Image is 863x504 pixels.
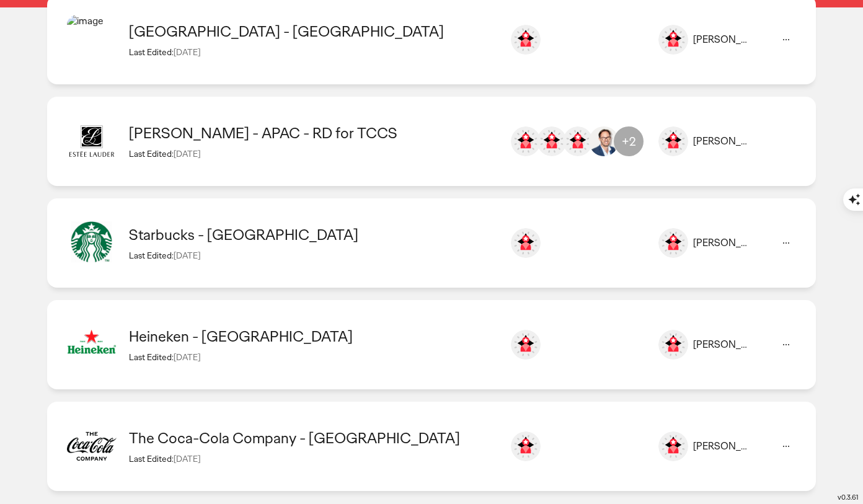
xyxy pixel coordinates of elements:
div: Last Edited: [129,46,497,58]
img: image [658,126,688,156]
span: [DATE] [174,46,200,58]
div: [PERSON_NAME] [693,33,751,46]
img: genevieve.tan@verticurl.com [563,126,593,156]
div: [PERSON_NAME] [693,440,751,453]
img: image [67,422,117,471]
span: [DATE] [174,250,200,261]
div: +2 [614,126,644,156]
img: eugene.lai@ogilvy.com [511,126,541,156]
img: image [658,431,688,461]
img: image [67,218,117,268]
div: Last Edited: [129,148,497,159]
div: Philadelphia - Mexico [129,22,497,41]
img: image [658,330,688,360]
img: jason.davey@ogilvy.com [589,126,619,156]
img: image [658,228,688,258]
img: image [67,15,117,64]
span: [DATE] [174,453,200,464]
img: genevieve.tan@ogilvy.com [537,126,567,156]
img: ana.contreras@ogilvy.com [511,431,541,461]
div: [PERSON_NAME] [693,135,751,148]
div: The Coca-Cola Company - Mexico [129,428,497,448]
img: ana.contreras@ogilvy.com [511,228,541,258]
img: image [67,117,117,166]
div: Heineken - Mexico [129,327,497,346]
img: image [67,320,117,369]
div: Estee Lauder - APAC - RD for TCCS [129,123,497,143]
div: [PERSON_NAME] [693,237,751,250]
img: image [658,25,688,55]
span: [DATE] [174,351,200,363]
div: Last Edited: [129,453,497,464]
div: Last Edited: [129,351,497,363]
img: ana.contreras@ogilvy.com [511,330,541,360]
span: [DATE] [174,148,200,159]
div: Last Edited: [129,250,497,261]
div: Starbucks - Mexico [129,225,497,244]
div: [PERSON_NAME] [693,338,751,351]
img: ana.contreras@ogilvy.com [511,25,541,55]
